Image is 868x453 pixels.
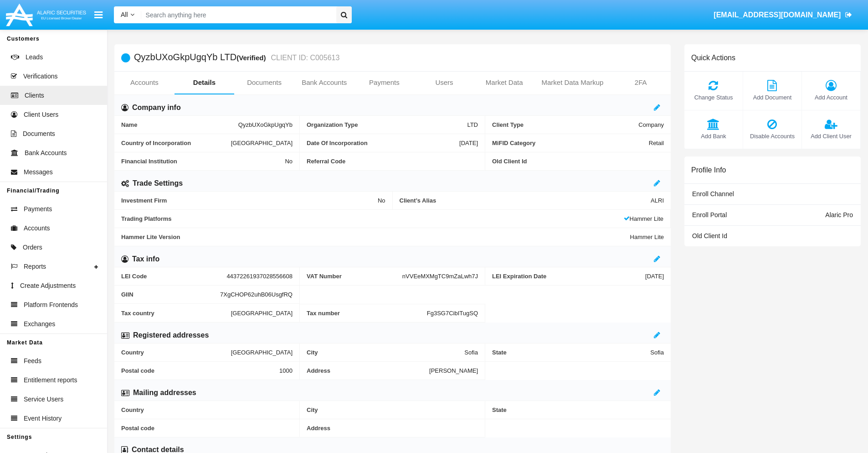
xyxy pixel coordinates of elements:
span: ALRI [651,197,664,204]
img: Logo image [5,1,87,28]
span: City [307,406,478,413]
span: Client’s Alias [400,197,651,204]
span: Company [638,121,664,128]
h6: Mailing addresses [133,388,196,398]
span: [PERSON_NAME] [429,367,478,374]
a: Documents [234,72,294,94]
span: [EMAIL_ADDRESS][DOMAIN_NAME] [714,11,841,19]
h6: Company info [132,103,181,113]
span: Client Type [492,121,638,128]
a: [EMAIL_ADDRESS][DOMAIN_NAME] [709,2,857,28]
span: Tax country [121,309,231,317]
span: Entitlement reports [24,375,77,385]
span: Old Client Id [492,158,664,165]
small: CLIENT ID: C005613 [268,54,339,62]
span: Referral Code [307,158,478,165]
span: Sofia [650,349,664,356]
span: GIIN [121,291,220,298]
span: Documents [23,129,55,139]
span: Payments [24,204,52,214]
span: [GEOGRAPHIC_DATA] [231,309,293,317]
span: State [492,406,664,413]
h6: Tax info [132,254,159,264]
span: No [285,158,293,165]
span: Retail [649,140,664,146]
span: Exchanges [24,319,55,329]
div: (Verified) [236,52,268,63]
a: Details [175,72,235,94]
span: Service Users [24,395,63,404]
span: Organization Type [307,121,467,128]
span: Fg3SG7CibITugSQ [427,310,478,317]
span: Postal code [121,425,293,432]
a: Bank Accounts [294,72,354,94]
span: Client Users [24,110,58,120]
span: Tax number [307,310,427,317]
span: Address [307,367,429,374]
span: 1000 [279,367,293,374]
h6: Registered addresses [133,330,209,340]
span: Country [121,349,231,356]
span: Verifications [23,72,57,81]
span: LTD [467,121,478,128]
span: 7XgCHOP62uhB06UsgfRQ [220,291,293,298]
span: Add Client User [806,132,856,141]
span: Feeds [24,356,41,366]
span: Date Of Incorporation [307,140,459,146]
span: Clients [25,91,44,100]
span: Country of Incorporation [121,140,231,146]
span: Enroll Channel [692,190,734,198]
span: Event History [24,414,62,423]
span: Leads [26,52,43,62]
h6: Profile Info [691,166,726,174]
span: LEI Expiration Date [492,273,645,280]
span: Alaric Pro [825,211,853,219]
span: Messages [24,167,53,177]
span: Add Bank [689,132,738,141]
input: Search [141,6,333,23]
span: Hammer Lite [624,215,663,222]
span: All [121,11,128,18]
a: Market Data Markup [534,72,611,94]
span: LEI Code [121,273,226,280]
span: Address [307,425,478,432]
span: State [492,349,650,356]
span: [DATE] [459,140,478,146]
span: Sofia [464,349,478,356]
a: 2FA [611,72,671,94]
span: Old Client Id [692,232,727,240]
span: Reports [24,262,46,271]
a: Accounts [114,72,175,94]
span: Name [121,121,238,128]
span: Orders [23,243,42,252]
span: Disable Accounts [748,132,797,141]
span: Hammer Lite Version [121,234,630,240]
span: Bank Accounts [25,148,67,158]
span: City [307,349,464,356]
h6: Trade Settings [133,178,183,188]
h5: QyzbUXoGkpUgqYb LTD [134,52,339,63]
span: Country [121,406,293,413]
span: VAT Number [307,273,402,280]
span: No [378,197,385,204]
span: Add Document [748,93,797,102]
span: Investment Firm [121,197,378,204]
span: [GEOGRAPHIC_DATA] [231,140,293,146]
span: [DATE] [645,273,664,280]
span: Hammer Lite [630,234,664,240]
span: Accounts [24,224,50,233]
span: Create Adjustments [20,281,76,291]
span: 44372261937028556608 [226,273,293,280]
a: All [114,10,141,20]
a: Payments [354,72,415,94]
span: nVVEeMXMgTC9mZaLwh7J [402,273,478,280]
a: Users [414,72,474,94]
h6: Quick Actions [691,53,735,62]
span: Change Status [689,93,738,102]
span: Postal code [121,367,279,374]
span: QyzbUXoGkpUgqYb [238,121,293,128]
span: MiFID Category [492,140,649,146]
span: Enroll Portal [692,211,727,219]
span: Add Account [806,93,856,102]
span: Trading Platforms [121,215,624,222]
